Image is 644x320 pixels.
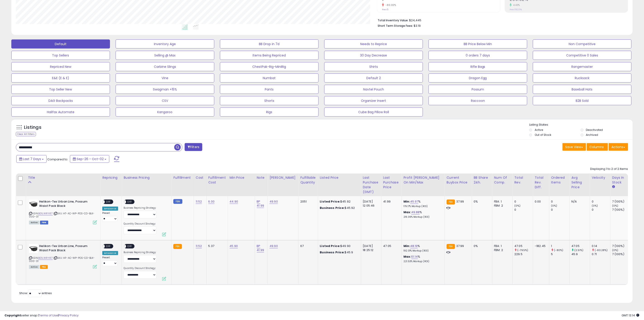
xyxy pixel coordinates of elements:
button: Dragon Egg [429,73,527,83]
button: ChestPak-Rig-MiniRig [220,62,319,71]
label: Archived [586,133,598,137]
div: 5.37 [208,244,224,248]
div: 0% [474,244,489,248]
button: Actions [609,143,628,151]
button: Rucksack [533,73,632,83]
div: Listed Price [320,175,359,180]
span: FBA [40,265,48,269]
p: 216.06% Markup (ROI) [404,215,441,219]
div: FBA: 1 [494,244,509,248]
button: Raccoon [429,96,527,105]
div: Avg Selling Price [572,175,588,190]
button: B2B Sold [533,96,632,105]
span: 2025-10-10 13:14 GMT [622,313,639,318]
button: Kangaroo [116,107,214,117]
b: Min: [404,199,410,204]
th: The percentage added to the cost of goods (COGS) that forms the calculator for Min & Max prices. [402,173,445,196]
div: Current Buybox Price [447,175,470,185]
div: N/A [572,200,587,204]
div: % [404,200,441,208]
a: 49.90 [270,244,278,248]
div: Days In Stock [612,175,629,185]
div: 0 [592,200,610,204]
small: (-80.28%) [595,248,608,252]
b: Business Price: [320,250,345,254]
span: Compared to: [47,157,68,161]
div: Min Price [230,175,253,180]
img: 41+KHLetHNL._SL40_.jpg [29,200,38,209]
strong: Copyright [5,313,21,318]
div: [DATE] 18:25:12 [363,244,378,252]
button: Top Sellers [11,51,110,60]
div: $45.9 [320,250,358,254]
div: Total Rev. Diff. [535,175,547,190]
div: Title [28,175,98,180]
div: BB Share 24h. [474,175,490,185]
button: Carbine Slings [116,62,214,71]
div: Amazon AI [102,251,118,255]
span: OFF [126,244,134,248]
div: Fulfillable Quantity [300,175,316,185]
button: Default 2 [324,73,423,83]
a: 49.88 [411,210,420,215]
h5: Listings [24,124,41,131]
button: Halifax Automate [11,107,110,117]
div: 45.9 [572,252,590,256]
small: (0%) [592,204,598,208]
div: Clear All Filters [16,132,36,136]
div: 7 (100%) [612,200,631,204]
div: 47.05 [383,244,398,248]
div: Fulfillment Cost [208,175,226,185]
p: 192.01% Markup (ROI) [404,249,441,252]
small: (0%) [612,204,619,208]
span: 37.99 [456,199,464,204]
button: Rifle Bags [429,62,527,71]
button: Default [11,39,110,49]
button: E&E (E & E) [11,73,110,83]
div: Displaying 1 to 2 of 2 items [590,167,628,171]
button: CSV [116,96,214,105]
div: 229.5 [515,252,533,256]
div: Business Pricing [124,175,169,180]
b: Helikon-Tex Urban Line, Possum Waist Pack Black [39,200,94,209]
b: Max: [404,210,412,214]
div: % [404,244,441,252]
button: Organizer Insert [324,96,423,105]
div: 7 (100%) [612,244,631,248]
label: Business Repricing Strategy: [124,251,156,254]
label: Active [535,128,543,132]
div: 7 (100%) [612,252,631,256]
span: | SKU: HF-AC-WP-POS-CD-BLK-000-01 [29,256,95,263]
b: Total Inventory Value: [378,18,408,22]
a: 51.14 [411,254,418,259]
button: Numbat [220,73,319,83]
span: FBM [40,221,48,225]
label: Business Repricing Strategy: [124,206,156,210]
div: 0 [592,208,610,212]
p: 179.17% Markup (ROI) [404,205,441,208]
small: (0%) [515,204,521,208]
small: Prev: 5 [382,8,388,11]
div: 0.00 [535,200,546,204]
small: Prev: 192.01% [510,8,522,11]
a: B01LWRYX17 [38,256,53,260]
button: Cube Bag Pillow Roll [324,107,423,117]
a: B01LWRYX17 [38,212,53,215]
a: BP 41.99 [257,244,264,252]
div: FBM: 2 [494,204,509,208]
a: 45.90 [230,244,238,248]
button: Items Being Repriced [220,51,319,60]
button: Rigs [220,107,319,117]
div: -182.45 [535,244,546,248]
div: Preset: [102,256,118,266]
div: Last Purchase Date (GMT) [363,175,379,194]
div: Profit [PERSON_NAME] on Min/Max [404,175,443,185]
b: Listed Price: [320,199,341,204]
button: Inventory Age [116,39,214,49]
small: -80.00% [384,3,396,7]
small: FBA [447,244,455,249]
div: Num of Comp. [494,175,511,185]
a: 49.90 [270,199,278,204]
label: Quantity Discount Strategy: [124,222,156,225]
button: Last 7 Days [16,155,47,163]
